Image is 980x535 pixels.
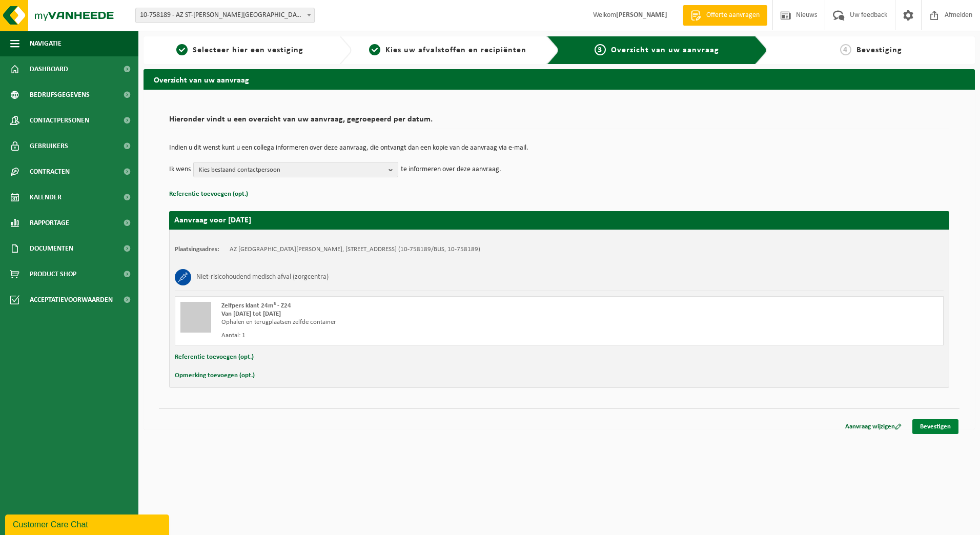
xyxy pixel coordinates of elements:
span: Kies bestaand contactpersoon [199,162,384,178]
a: 2Kies uw afvalstoffen en recipiënten [357,44,539,56]
button: Opmerking toevoegen (opt.) [175,369,255,382]
span: Zelfpers klant 24m³ - Z24 [221,302,291,309]
span: Documenten [30,236,73,261]
div: Aantal: 1 [221,332,600,340]
iframe: chat widget [5,512,171,535]
a: 1Selecteer hier een vestiging [149,44,331,56]
strong: [PERSON_NAME] [616,11,667,19]
span: 3 [595,44,606,55]
span: 1 [176,44,188,55]
div: Ophalen en terugplaatsen zelfde container [221,318,600,326]
span: Bedrijfsgegevens [30,82,90,108]
span: Kies uw afvalstoffen en recipiënten [385,46,526,54]
span: Product Shop [30,261,76,287]
span: Contracten [30,159,70,184]
a: Bevestigen [912,419,958,434]
button: Referentie toevoegen (opt.) [175,351,254,364]
a: Aanvraag wijzigen [838,419,909,434]
span: Contactpersonen [30,108,89,133]
strong: Plaatsingsadres: [175,246,219,253]
td: AZ [GEOGRAPHIC_DATA][PERSON_NAME], [STREET_ADDRESS] (10-758189/BUS, 10-758189) [230,245,480,254]
p: te informeren over deze aanvraag. [401,162,501,177]
span: Acceptatievoorwaarden [30,287,113,313]
p: Ik wens [169,162,191,177]
h2: Hieronder vindt u een overzicht van uw aanvraag, gegroepeerd per datum. [169,115,949,129]
button: Referentie toevoegen (opt.) [169,188,248,201]
a: Offerte aanvragen [683,5,767,26]
span: Selecteer hier een vestiging [193,46,303,54]
p: Indien u dit wenst kunt u een collega informeren over deze aanvraag, die ontvangt dan een kopie v... [169,145,949,152]
span: Bevestiging [856,46,902,54]
span: Gebruikers [30,133,68,159]
span: Rapportage [30,210,69,236]
span: Dashboard [30,56,68,82]
strong: Aanvraag voor [DATE] [174,216,251,224]
button: Kies bestaand contactpersoon [193,162,398,177]
h3: Niet-risicohoudend medisch afval (zorgcentra) [196,269,329,285]
h2: Overzicht van uw aanvraag [144,69,975,89]
span: Offerte aanvragen [704,10,762,20]
span: 4 [840,44,851,55]
span: Kalender [30,184,62,210]
span: 10-758189 - AZ ST-LUCAS BRUGGE - ASSEBROEK [136,8,314,23]
span: 2 [369,44,380,55]
span: 10-758189 - AZ ST-LUCAS BRUGGE - ASSEBROEK [135,8,315,23]
span: Overzicht van uw aanvraag [611,46,719,54]
span: Navigatie [30,31,62,56]
strong: Van [DATE] tot [DATE] [221,311,281,317]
